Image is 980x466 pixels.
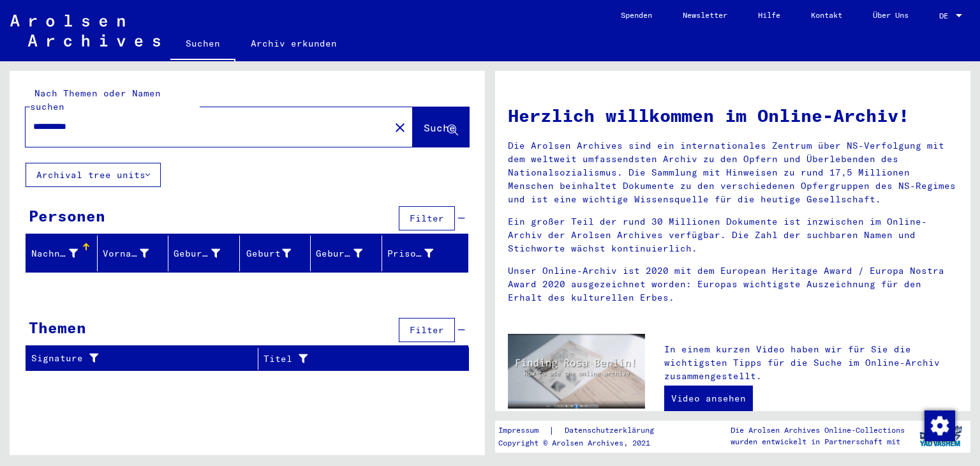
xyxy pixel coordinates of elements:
[731,436,905,447] p: wurden entwickelt in Partnerschaft mit
[31,352,242,365] div: Signature
[10,15,160,47] img: Arolsen_neg.svg
[26,236,98,271] mat-header-cell: Nachname
[174,247,220,260] div: Geburtsname
[30,87,161,112] mat-label: Nach Themen oder Namen suchen
[508,264,958,304] p: Unser Online-Archiv ist 2020 mit dem European Heritage Award / Europa Nostra Award 2020 ausgezeic...
[498,424,669,437] div: |
[174,243,239,264] div: Geburtsname
[245,243,311,264] div: Geburt‏
[168,236,240,271] mat-header-cell: Geburtsname
[917,420,965,452] img: yv_logo.png
[29,316,86,339] div: Themen
[392,120,408,135] mat-icon: close
[508,102,958,129] h1: Herzlich willkommen im Online-Archiv!
[508,334,645,409] img: video.jpg
[264,349,453,369] div: Titel
[924,410,955,441] img: Zustimmung ändern
[664,386,753,411] a: Video ansehen
[939,11,953,20] span: DE
[311,236,382,271] mat-header-cell: Geburtsdatum
[399,206,455,230] button: Filter
[240,236,311,271] mat-header-cell: Geburt‏
[31,247,78,260] div: Nachname
[382,236,468,271] mat-header-cell: Prisoner #
[924,410,954,440] div: Zustimmung ändern
[399,318,455,342] button: Filter
[29,204,105,227] div: Personen
[31,243,97,264] div: Nachname
[508,139,958,206] p: Die Arolsen Archives sind ein internationales Zentrum über NS-Verfolgung mit dem weltweit umfasse...
[387,243,453,264] div: Prisoner #
[103,243,168,264] div: Vorname
[387,114,413,140] button: Clear
[316,243,382,264] div: Geburtsdatum
[31,349,258,369] div: Signature
[554,424,669,437] a: Datenschutzerklärung
[387,247,434,260] div: Prisoner #
[170,28,235,61] a: Suchen
[731,425,905,436] p: Die Arolsen Archives Online-Collections
[664,343,958,383] p: In einem kurzen Video haben wir für Sie die wichtigsten Tipps für die Suche im Online-Archiv zusa...
[498,437,669,449] p: Copyright © Arolsen Archives, 2021
[26,163,161,187] button: Archival tree units
[235,28,352,59] a: Archiv erkunden
[245,247,292,260] div: Geburt‏
[410,213,444,224] span: Filter
[413,107,469,147] button: Suche
[264,352,437,366] div: Titel
[498,424,549,437] a: Impressum
[98,236,169,271] mat-header-cell: Vorname
[316,247,362,260] div: Geburtsdatum
[410,324,444,336] span: Filter
[424,121,456,134] span: Suche
[103,247,149,260] div: Vorname
[508,215,958,255] p: Ein großer Teil der rund 30 Millionen Dokumente ist inzwischen im Online-Archiv der Arolsen Archi...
